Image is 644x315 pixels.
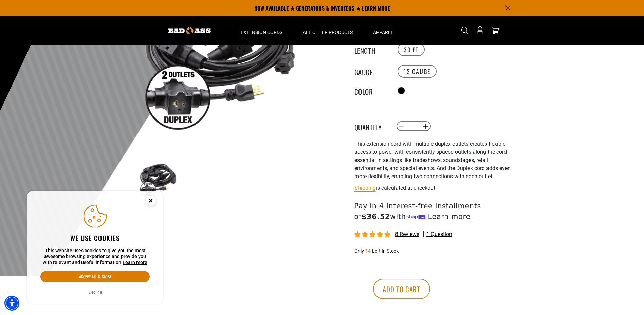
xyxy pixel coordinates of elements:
[372,248,399,254] span: Left In Stock
[354,141,511,180] span: This extension cord with multiple duplex outlets creates flexible access to power with consistent...
[231,16,293,45] summary: Extension Cords
[4,296,19,311] div: Accessibility Menu
[139,160,178,199] img: black
[426,230,452,238] span: 1 question
[354,248,364,254] span: Only
[373,279,430,299] button: Add to cart
[293,16,363,45] summary: All Other Products
[303,29,353,35] span: All Other Products
[354,183,521,192] div: is calculated at checkout.
[490,26,500,35] a: cart
[460,25,471,36] summary: Search
[354,122,388,131] label: Quantity
[398,65,437,78] label: 12 Gauge
[354,67,388,76] legend: Gauge
[365,248,371,254] span: 14
[40,234,150,242] h2: We use cookies
[123,260,147,265] a: This website uses cookies to give you the most awesome browsing experience and provide you with r...
[168,27,211,34] img: Bad Ass Extension Cords
[363,16,404,45] summary: Apparel
[40,248,150,266] p: This website uses cookies to give you the most awesome browsing experience and provide you with r...
[373,29,393,35] span: Apparel
[241,29,282,35] span: Extension Cords
[139,191,163,212] button: Close this option
[475,16,485,45] a: Open this option
[354,45,388,54] legend: Length
[395,231,419,237] span: 8 reviews
[27,191,163,304] aside: Cookie Consent
[354,86,388,95] legend: Color
[354,185,376,191] a: Shipping
[40,271,150,282] button: Accept all & close
[398,43,425,56] label: 30 FT
[87,289,104,296] button: Decline
[354,231,392,238] span: 5.00 stars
